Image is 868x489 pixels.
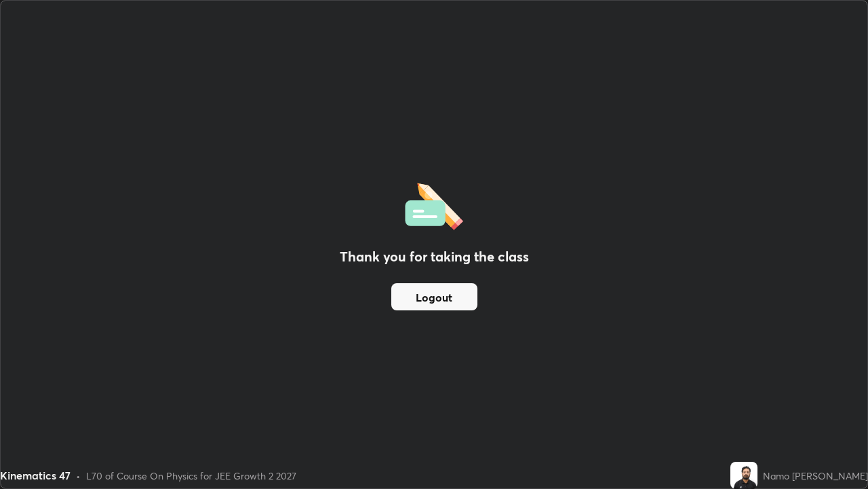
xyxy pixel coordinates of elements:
div: L70 of Course On Physics for JEE Growth 2 2027 [86,469,296,483]
div: • [76,469,81,483]
img: offlineFeedback.1438e8b3.svg [405,179,463,230]
button: Logout [391,283,477,310]
h2: Thank you for taking the class [340,247,529,267]
div: Namo [PERSON_NAME] [763,469,868,483]
img: 436b37f31ff54e2ebab7161bc7e43244.jpg [730,462,757,489]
